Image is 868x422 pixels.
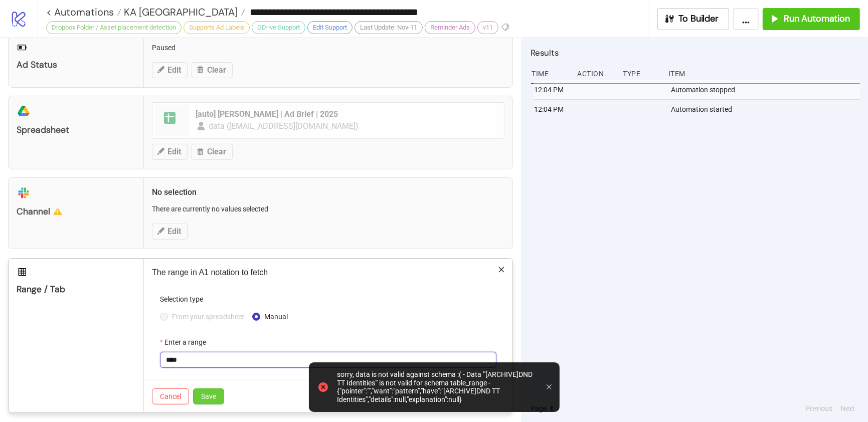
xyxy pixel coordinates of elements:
div: Last Update: Nov-11 [355,21,423,34]
label: Enter a range [160,337,213,348]
span: Run Automation [784,13,850,25]
input: Enter a range [160,352,496,368]
div: v11 [477,21,498,34]
div: sorry, data is not valid against schema :( - Data '"[ARCHIVE]DND TT Identities"' is not valid for... [337,370,539,404]
span: Save [201,392,216,400]
div: Range / Tab [17,284,135,295]
div: GDrive Support [252,21,305,34]
div: 12:04 PM [534,100,572,119]
label: Selection type [160,294,210,305]
div: Time [531,64,570,83]
div: Type [622,64,660,83]
div: Automation stopped [670,80,862,99]
button: Next [837,403,858,414]
span: close [498,266,505,273]
div: Item [667,64,860,83]
div: Action [576,64,615,83]
a: KA [GEOGRAPHIC_DATA] [121,7,245,17]
h2: Results [531,46,860,59]
button: Cancel [152,388,189,404]
div: Automation started [670,100,862,119]
span: From your spreadsheet [168,311,248,322]
div: Dropbox Folder / Asset placement detection [46,21,182,34]
div: Edit Support [307,21,353,34]
span: To Builder [679,13,719,25]
div: 12:04 PM [534,80,572,99]
a: < Automations [46,7,121,17]
span: KA [GEOGRAPHIC_DATA] [121,6,238,19]
button: To Builder [657,8,730,30]
div: Supports Ad Labels [184,21,250,34]
p: The range in A1 notation to fetch [152,267,504,279]
button: Run Automation [763,8,860,30]
button: Previous [802,403,835,414]
button: ... [733,8,759,30]
div: Reminder Ads [425,21,475,34]
span: Cancel [160,392,181,400]
button: Save [193,388,224,404]
span: Manual [260,311,292,322]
